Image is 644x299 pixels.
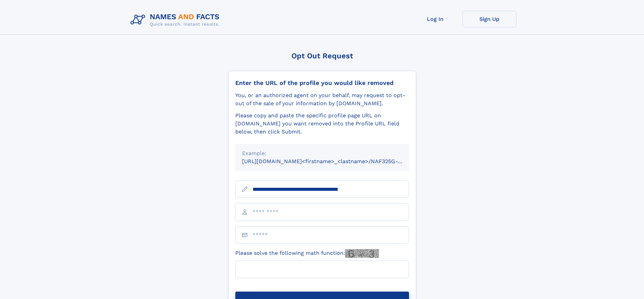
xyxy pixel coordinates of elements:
a: Sign Up [462,11,517,27]
a: Log In [408,11,462,27]
div: Please copy and paste the specific profile page URL on [DOMAIN_NAME] you want removed into the Pr... [235,112,409,136]
div: Example: [242,149,402,157]
div: Enter the URL of the profile you would like removed [235,79,409,87]
small: [URL][DOMAIN_NAME]<firstname>_<lastname>/NAF325G-xxxxxxxx [242,158,422,165]
img: Logo Names and Facts [128,11,225,29]
div: Opt Out Request [228,52,416,60]
div: You, or an authorized agent on your behalf, may request to opt-out of the sale of your informatio... [235,91,409,108]
label: Please solve the following math function: [235,249,379,258]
